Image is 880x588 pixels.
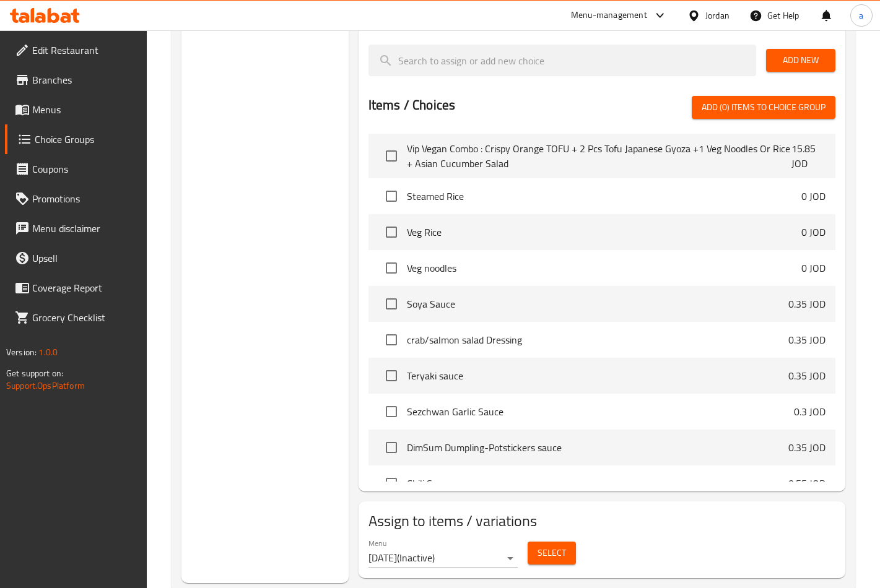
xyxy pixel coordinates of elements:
p: 0.35 JOD [788,332,826,347]
span: Promotions [32,191,137,206]
span: Choice Groups [35,132,137,147]
span: Version: [6,344,37,360]
p: 0 JOD [801,261,826,275]
span: Select choice [378,470,404,496]
span: Edit Restaurant [32,43,137,58]
span: Select choice [378,219,404,245]
a: Choice Groups [5,124,147,154]
span: Select choice [378,291,404,317]
span: Veg Rice [407,225,801,240]
h2: Items / Choices [368,96,455,115]
span: Coverage Report [32,280,137,295]
span: Select choice [378,399,404,425]
button: Add (0) items to choice group [692,96,835,119]
p: 15.85 JOD [791,141,826,171]
span: Select choice [378,435,404,460]
span: Add New [776,53,826,68]
span: Menu disclaimer [32,221,137,236]
p: 0.35 JOD [788,296,826,311]
a: Coupons [5,154,147,184]
a: Branches [5,65,147,95]
span: 1.0.0 [38,344,58,360]
a: Menu disclaimer [5,214,147,243]
span: Select choice [378,255,404,281]
span: Upsell [32,251,137,266]
p: 0 JOD [801,189,826,204]
span: Menus [32,102,137,117]
a: Coverage Report [5,273,147,303]
span: Chili Sauce [407,476,788,491]
span: crab/salmon salad Dressing [407,332,788,347]
input: search [368,45,756,76]
div: [DATE](Inactive) [368,548,518,568]
span: Vip Vegan Combo : Crispy Orange TOFU + 2 Pcs Tofu Japanese Gyoza +1 Veg Noodles Or Rice + Asian C... [407,141,792,171]
h2: Assign to items / variations [368,511,835,531]
button: Add New [766,49,835,72]
a: Promotions [5,184,147,214]
a: Support.OpsPlatform [6,378,85,394]
div: Jordan [705,9,730,22]
button: Select [528,542,576,564]
p: 0 JOD [801,225,826,240]
a: Menus [5,95,147,124]
span: Steamed Rice [407,189,801,204]
span: a [859,9,863,22]
span: Branches [32,72,137,87]
span: DimSum Dumpling-Potstickers sauce [407,440,788,455]
p: 0.35 JOD [788,440,826,455]
span: Add (0) items to choice group [702,100,826,115]
label: Menu [368,539,386,547]
span: Select choice [378,363,404,389]
span: Veg noodles [407,261,801,275]
span: Teryaki sauce [407,368,788,383]
span: Sezchwan Garlic Sauce [407,404,794,419]
p: 0.35 JOD [788,368,826,383]
span: Soya Sauce [407,296,788,311]
span: Select choice [378,143,404,169]
a: Grocery Checklist [5,303,147,332]
span: Select choice [378,327,404,353]
p: 0.3 JOD [794,404,826,419]
p: 0.55 JOD [788,476,826,491]
div: Menu-management [571,8,647,23]
a: Upsell [5,243,147,273]
span: Grocery Checklist [32,310,137,325]
span: Select [538,545,566,561]
span: Select choice [378,183,404,209]
a: Edit Restaurant [5,35,147,65]
span: Coupons [32,162,137,176]
span: Get support on: [6,365,63,381]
